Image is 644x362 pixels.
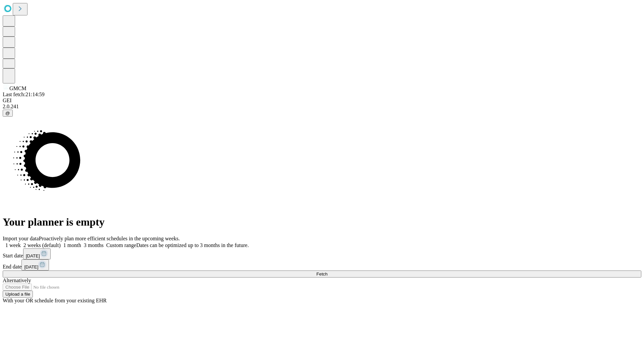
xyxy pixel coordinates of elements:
[84,242,104,248] span: 3 months
[3,291,33,298] button: Upload a file
[3,236,39,241] span: Import your data
[5,111,10,116] span: @
[39,236,180,241] span: Proactively plan more efficient schedules in the upcoming weeks.
[3,98,641,104] div: GEI
[9,85,26,91] span: GMCM
[3,110,13,117] button: @
[3,298,107,303] span: With your OR schedule from your existing EHR
[136,242,249,248] span: Dates can be optimized up to 3 months in the future.
[24,264,38,269] span: [DATE]
[5,242,21,248] span: 1 week
[3,92,45,97] span: Last fetch: 21:14:59
[23,242,61,248] span: 2 weeks (default)
[23,248,51,259] button: [DATE]
[63,242,81,248] span: 1 month
[316,271,327,277] span: Fetch
[3,248,641,259] div: Start date
[3,270,641,278] button: Fetch
[106,242,136,248] span: Custom range
[3,216,641,228] h1: Your planner is empty
[3,259,641,270] div: End date
[21,259,49,270] button: [DATE]
[3,104,641,110] div: 2.0.241
[26,253,40,258] span: [DATE]
[3,278,31,283] span: Alternatively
